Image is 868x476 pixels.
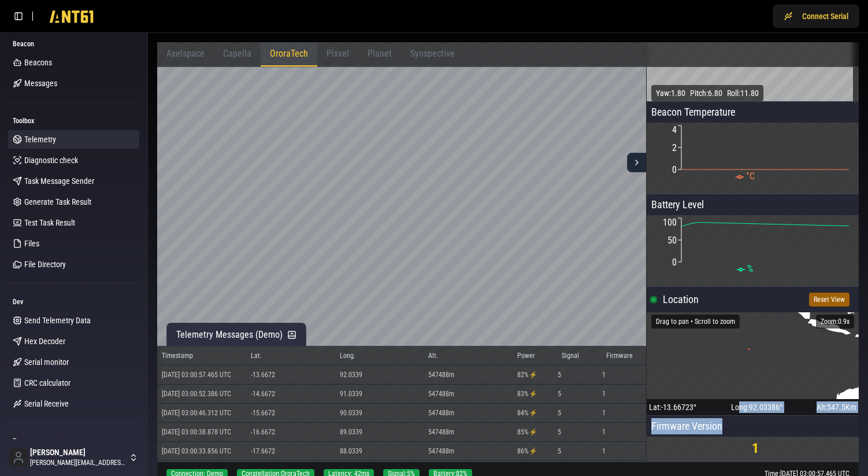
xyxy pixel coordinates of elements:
[602,442,646,461] td: 1
[246,423,335,442] td: -16.6672
[24,335,65,347] span: Hex Decoder
[157,366,246,385] td: [DATE] 03:00:57.465 UTC
[557,442,602,461] td: 5
[8,234,139,253] a: Files
[651,315,740,329] div: Drag to pan • Scroll to zoom
[8,293,139,311] div: Dev
[557,404,602,423] td: 5
[602,366,646,385] td: 1
[752,439,759,457] span: 1
[816,315,854,329] div: Zoom: 0.9 x
[8,332,139,350] a: Hex Decoder
[8,53,139,72] a: Beacons
[424,366,513,385] td: 547488 m
[672,124,677,135] tspan: 4
[335,385,424,404] td: 91.0339
[24,78,57,89] span: Messages
[24,315,91,326] span: Send Telemetry Data
[8,35,139,53] div: Beacon
[424,442,513,461] td: 547488 m
[746,171,755,182] span: °C
[223,48,251,59] span: Capella
[667,235,677,246] tspan: 50
[424,385,513,404] td: 547488 m
[773,5,859,28] button: Connect Serial
[24,217,75,228] span: Test Task Result
[602,385,646,404] td: 1
[246,366,335,385] td: -13.6672
[8,130,139,149] a: Telemetry
[335,423,424,442] td: 89.0339
[663,217,677,228] tspan: 100
[817,401,856,413] span: Alt: 547.5 Km
[602,404,646,423] td: 1
[24,154,78,166] span: Diagnostic check
[246,404,335,423] td: -15.6672
[690,87,722,99] p: Pitch: 6.80
[647,416,859,437] p: Firmware Version
[8,374,139,392] a: CRC calculator
[8,112,139,130] div: Toolbox
[410,48,455,59] span: Synspective
[649,401,696,413] span: Lat: -13.66723 °
[24,377,71,389] span: CRC calculator
[24,238,39,249] span: Files
[5,444,143,471] button: [PERSON_NAME][PERSON_NAME][EMAIL_ADDRESS][DOMAIN_NAME]
[176,328,283,342] span: Telemetry Messages (Demo)
[157,385,246,404] td: [DATE] 03:00:52.386 UTC
[8,74,139,93] a: Messages
[731,401,782,413] span: Long: 92.03386 °
[24,398,69,409] span: Serial Receive
[672,142,677,153] tspan: 2
[30,458,127,467] span: [PERSON_NAME][EMAIL_ADDRESS][DOMAIN_NAME]
[513,366,557,385] td: 82 % ⚡
[424,423,513,442] td: 547488 m
[327,48,349,59] span: Pixxel
[557,385,602,404] td: 5
[166,48,205,59] span: Axelspace
[166,323,306,346] button: Telemetry Messages (Demo)
[672,257,677,268] tspan: 0
[557,366,602,385] td: 5
[8,213,139,232] a: Test Task Result
[557,346,602,366] th: Signal
[513,346,557,366] th: Power
[8,311,139,330] a: Send Telemetry Data
[8,255,139,274] a: File Directory
[557,423,602,442] td: 5
[747,263,753,274] span: %
[157,346,246,366] th: Timestamp
[24,175,94,187] span: Task Message Sender
[8,193,139,211] a: Generate Task Result
[602,346,646,366] th: Firmware
[24,57,52,68] span: Beacons
[24,134,56,145] span: Telemetry
[8,353,139,371] a: Serial monitor
[8,394,139,413] a: Serial Receive
[368,48,392,59] span: Planet
[647,102,859,123] p: Beacon Temperature
[24,259,66,270] span: File Directory
[656,87,685,99] p: Yaw: 1.80
[513,404,557,423] td: 84 % ⚡
[727,87,759,99] p: Roll: 11.80
[246,385,335,404] td: -14.6672
[24,196,91,208] span: Generate Task Result
[335,404,424,423] td: 90.0339
[672,164,677,175] tspan: 0
[747,344,750,355] text: •
[157,404,246,423] td: [DATE] 03:00:46.312 UTC
[602,423,646,442] td: 1
[335,346,424,366] th: Long.
[246,346,335,366] th: Lat.
[424,346,513,366] th: Alt.
[809,293,850,307] button: Reset View
[647,194,859,215] p: Battery Level
[663,293,699,305] span: Location
[157,442,246,461] td: [DATE] 03:00:33.856 UTC
[335,442,424,461] td: 88.0339
[513,423,557,442] td: 85 % ⚡
[8,432,139,451] div: Team
[246,442,335,461] td: -17.6672
[513,385,557,404] td: 83 % ⚡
